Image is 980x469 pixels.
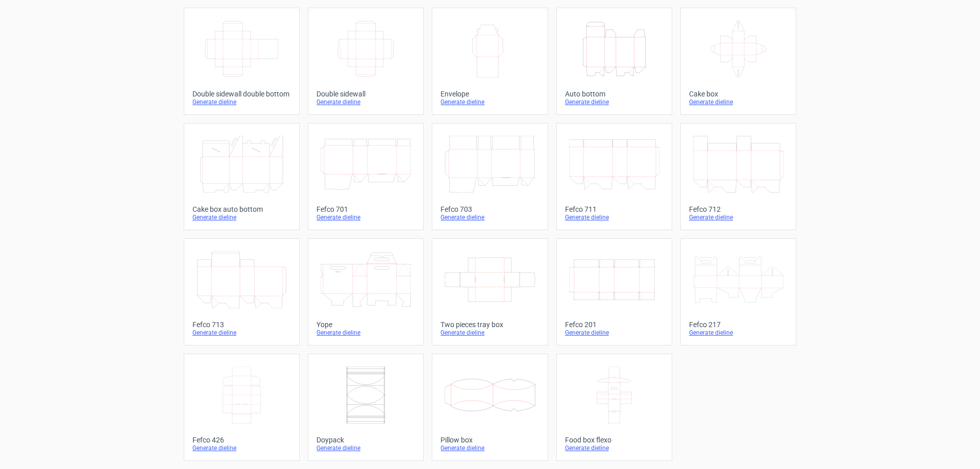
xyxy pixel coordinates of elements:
div: Double sidewall double bottom [192,90,291,98]
a: Double sidewallGenerate dieline [308,8,424,115]
div: Generate dieline [440,444,539,452]
div: Generate dieline [440,98,539,106]
div: Generate dieline [565,444,664,452]
div: Fefco 217 [689,320,788,329]
div: Generate dieline [192,444,291,452]
a: Auto bottomGenerate dieline [556,8,672,115]
div: Generate dieline [689,213,788,221]
div: Fefco 711 [565,205,664,213]
div: Generate dieline [192,98,291,106]
a: EnvelopeGenerate dieline [432,8,548,115]
div: Fefco 712 [689,205,788,213]
a: Fefco 217Generate dieline [680,238,796,345]
div: Generate dieline [316,329,415,337]
a: Fefco 703Generate dieline [432,123,548,230]
a: Fefco 701Generate dieline [308,123,424,230]
div: Yope [316,320,415,329]
a: Fefco 713Generate dieline [184,238,300,345]
div: Generate dieline [316,444,415,452]
div: Generate dieline [565,329,664,337]
div: Generate dieline [316,98,415,106]
div: Doypack [316,436,415,444]
a: Cake box auto bottomGenerate dieline [184,123,300,230]
a: DoypackGenerate dieline [308,354,424,461]
div: Envelope [440,90,539,98]
div: Two pieces tray box [440,320,539,329]
div: Fefco 701 [316,205,415,213]
div: Auto bottom [565,90,664,98]
a: Fefco 711Generate dieline [556,123,672,230]
div: Generate dieline [192,329,291,337]
a: Food box flexoGenerate dieline [556,354,672,461]
div: Fefco 201 [565,320,664,329]
div: Generate dieline [316,213,415,221]
a: YopeGenerate dieline [308,238,424,345]
a: Cake boxGenerate dieline [680,8,796,115]
div: Pillow box [440,436,539,444]
div: Generate dieline [689,98,788,106]
div: Fefco 703 [440,205,539,213]
div: Generate dieline [565,98,664,106]
div: Cake box auto bottom [192,205,291,213]
div: Food box flexo [565,436,664,444]
div: Double sidewall [316,90,415,98]
div: Generate dieline [440,213,539,221]
a: Double sidewall double bottomGenerate dieline [184,8,300,115]
div: Fefco 426 [192,436,291,444]
div: Cake box [689,90,788,98]
a: Two pieces tray boxGenerate dieline [432,238,548,345]
div: Generate dieline [440,329,539,337]
a: Fefco 426Generate dieline [184,354,300,461]
a: Fefco 201Generate dieline [556,238,672,345]
a: Fefco 712Generate dieline [680,123,796,230]
div: Fefco 713 [192,320,291,329]
div: Generate dieline [689,329,788,337]
div: Generate dieline [192,213,291,221]
a: Pillow boxGenerate dieline [432,354,548,461]
div: Generate dieline [565,213,664,221]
